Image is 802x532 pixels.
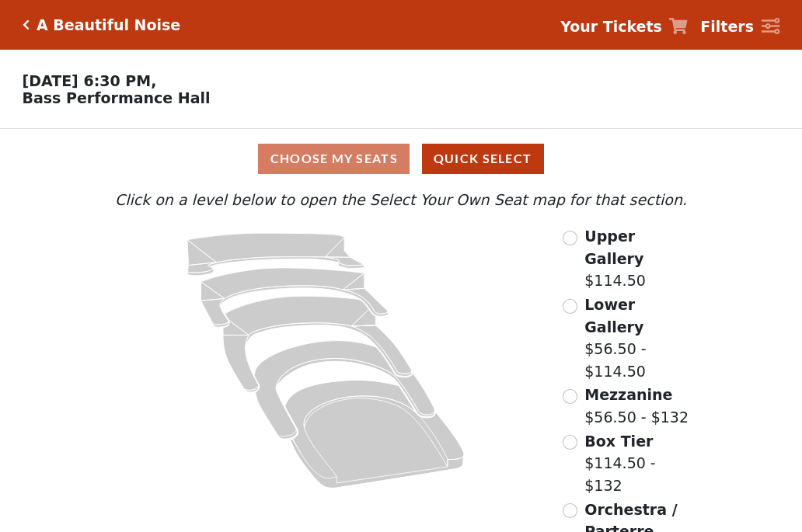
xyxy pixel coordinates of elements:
[584,225,691,292] label: $114.50
[584,228,643,267] span: Upper Gallery
[560,18,662,35] strong: Your Tickets
[285,381,465,489] path: Orchestra / Parterre Circle - Seats Available: 25
[23,19,30,30] a: Click here to go back to filters
[187,233,364,276] path: Upper Gallery - Seats Available: 298
[700,16,779,38] a: Filters
[584,296,643,336] span: Lower Gallery
[584,384,689,428] label: $56.50 - $132
[37,16,180,34] h5: A Beautiful Noise
[584,386,672,403] span: Mezzanine
[584,433,653,450] span: Box Tier
[201,268,389,327] path: Lower Gallery - Seats Available: 59
[560,16,688,38] a: Your Tickets
[584,430,691,497] label: $114.50 - $132
[111,189,691,211] p: Click on a level below to open the Select Your Own Seat map for that section.
[584,294,691,382] label: $56.50 - $114.50
[700,18,754,35] strong: Filters
[422,144,544,174] button: Quick Select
